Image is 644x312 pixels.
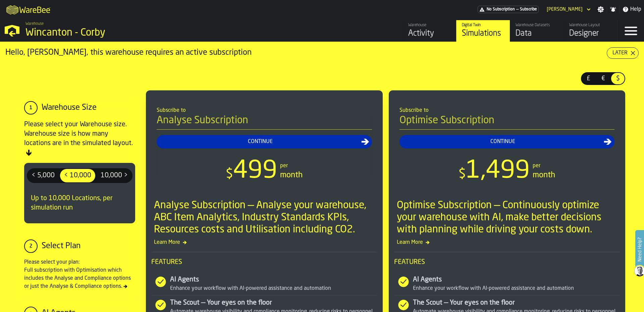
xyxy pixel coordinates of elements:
[280,170,303,181] div: month
[399,115,615,130] h4: Optimise Subscription
[24,258,135,291] div: Please select your plan: Full subscription with Optimisation which includes the Analyse and Compl...
[520,7,537,12] span: Subscribe
[399,106,615,115] div: Subscribe to
[630,5,641,13] span: Help
[29,170,57,181] span: < 5,000
[547,7,583,12] div: DropdownMenuValue-phillip clegg
[569,28,612,39] div: Designer
[98,170,130,181] span: 10,000 >
[27,188,132,218] div: Up to 10,000 Locations, per simulation run
[598,74,608,83] span: €
[60,169,95,182] div: thumb
[24,239,38,253] div: 2
[397,199,620,236] div: Optimise Subscription — Continuously optimize your warehouse with AI, make better decisions with ...
[157,115,372,130] h4: Analyse Subscription
[620,5,644,13] label: button-toggle-Help
[5,47,607,58] div: Hello, [PERSON_NAME], this warehouse requires an active subscription
[612,74,623,83] span: $
[25,27,207,39] div: Wincanton - Corby
[462,23,504,28] div: Digital Twin
[510,20,563,42] a: link-to-/wh/i/ace0e389-6ead-4668-b816-8dc22364bb41/data
[459,168,466,181] span: $
[581,72,596,85] label: button-switch-multi-£
[610,72,625,85] label: button-switch-multi-$
[413,298,620,308] div: The Scout — Your eyes on the floor
[636,231,643,268] label: Need Help?
[456,20,510,42] a: link-to-/wh/i/ace0e389-6ead-4668-b816-8dc22364bb41/simulations
[233,159,277,183] span: 499
[596,72,610,85] label: button-switch-multi-€
[487,7,515,12] span: No Subscription
[226,168,233,181] span: $
[478,6,539,13] div: Menu Subscription
[595,6,607,13] label: button-toggle-Settings
[607,6,619,13] label: button-toggle-Notifications
[280,162,288,170] div: per
[28,169,59,182] div: thumb
[611,73,625,84] div: thumb
[42,102,97,113] div: Warehouse Size
[27,168,59,183] label: button-switch-multi-< 5,000
[25,21,44,26] span: Warehouse
[408,28,451,39] div: Activity
[394,258,620,267] span: Features
[466,159,530,183] span: 1,499
[478,6,539,13] a: link-to-/wh/i/ace0e389-6ead-4668-b816-8dc22364bb41/pricing/
[59,168,96,183] label: button-switch-multi-< 10,000
[413,275,620,284] div: AI Agents
[42,241,80,252] div: Select Plan
[618,20,644,42] label: button-toggle-Menu
[544,5,592,13] div: DropdownMenuValue-phillip clegg
[96,168,132,183] label: button-switch-multi-10,000 >
[154,199,377,236] div: Analyse Subscription — Analyse your warehouse, ABC Item Analytics, Industry Standards KPIs, Resou...
[61,170,94,181] span: < 10,000
[157,106,372,115] div: Subscribe to
[151,238,377,247] span: Learn More
[516,23,558,28] div: Warehouse Datasets
[402,138,604,146] div: Continue
[610,49,630,57] div: Later
[24,120,135,158] div: Please select your Warehouse size. Warehouse size is how many locations are in the simulated layout.
[157,135,372,148] button: button-Continue
[394,238,620,247] span: Learn More
[582,73,595,84] div: thumb
[97,169,132,182] div: thumb
[159,138,361,146] div: Continue
[170,284,377,293] div: Enhance your workflow with AI-powered assistance and automation
[24,101,38,115] div: 1
[462,28,504,39] div: Simulations
[170,275,377,284] div: AI Agents
[402,20,456,42] a: link-to-/wh/i/ace0e389-6ead-4668-b816-8dc22364bb41/feed/
[399,135,615,148] button: button-Continue
[607,47,639,59] button: button-Later
[569,23,612,28] div: Warehouse Layout
[563,20,617,42] a: link-to-/wh/i/ace0e389-6ead-4668-b816-8dc22364bb41/designer
[533,170,555,181] div: month
[408,23,451,28] div: Warehouse
[533,162,540,170] div: per
[583,74,594,83] span: £
[151,258,377,267] span: Features
[516,28,558,39] div: Data
[413,284,620,293] div: Enhance your workflow with AI-powered assistance and automation
[516,7,519,12] span: —
[170,298,377,308] div: The Scout — Your eyes on the floor
[596,73,610,84] div: thumb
